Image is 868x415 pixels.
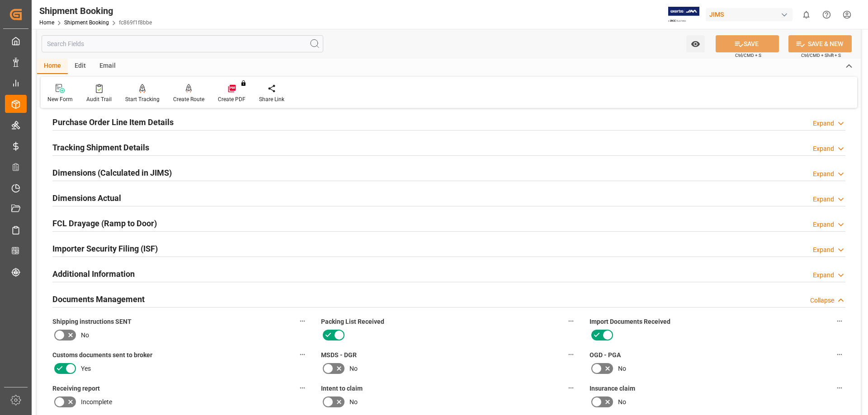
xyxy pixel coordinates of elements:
div: Audit Trail [86,95,112,103]
img: Exertis%20JAM%20-%20Email%20Logo.jpg_1722504956.jpg [668,7,699,23]
button: Help Center [816,5,837,25]
button: MSDS - DGR [565,349,577,360]
button: Intent to claim [565,382,577,394]
span: No [349,364,358,373]
div: Create Route [173,95,204,103]
div: Edit [68,59,93,74]
a: Home [39,19,54,26]
button: SAVE [716,35,779,52]
span: MSDS - DGR [321,350,357,360]
input: Search Fields [42,35,323,52]
span: Yes [81,364,91,373]
div: Start Tracking [125,95,160,103]
button: JIMS [706,6,796,23]
h2: Additional Information [52,268,135,280]
span: No [81,331,89,340]
h2: Purchase Order Line Item Details [52,116,174,128]
span: No [349,397,358,407]
button: show 0 new notifications [796,5,816,25]
a: Shipment Booking [64,19,109,26]
button: Import Documents Received [834,315,845,327]
div: Expand [813,270,834,280]
span: Intent to claim [321,384,363,393]
h2: FCL Drayage (Ramp to Door) [52,217,157,229]
h2: Documents Management [52,293,145,305]
h2: Dimensions (Calculated in JIMS) [52,167,172,179]
span: Receiving report [52,384,100,393]
button: Insurance claim [834,382,845,394]
button: Customs documents sent to broker [297,349,308,360]
button: Receiving report [297,382,308,394]
span: Packing List Received [321,317,384,326]
div: Expand [813,119,834,128]
div: Shipment Booking [39,4,152,18]
div: Expand [813,169,834,179]
span: No [618,397,626,407]
div: Expand [813,220,834,229]
div: Expand [813,245,834,255]
div: JIMS [706,8,793,21]
span: Insurance claim [590,384,635,393]
span: Import Documents Received [590,317,670,326]
button: SAVE & NEW [788,35,852,52]
div: Collapse [810,296,834,305]
button: Packing List Received [565,315,577,327]
button: OGD - PGA [834,349,845,360]
div: Expand [813,195,834,204]
span: Ctrl/CMD + S [735,52,761,59]
span: OGD - PGA [590,350,621,360]
span: No [618,364,626,373]
div: Email [93,59,123,74]
span: Ctrl/CMD + Shift + S [801,52,841,59]
div: New Form [47,95,73,103]
button: Shipping instructions SENT [297,315,308,327]
div: Share Link [259,95,284,103]
span: Incomplete [81,397,112,407]
h2: Dimensions Actual [52,192,121,204]
div: Expand [813,144,834,154]
div: Home [37,59,68,74]
span: Customs documents sent to broker [52,350,152,360]
button: open menu [686,35,705,52]
span: Shipping instructions SENT [52,317,132,326]
h2: Importer Security Filing (ISF) [52,242,158,255]
h2: Tracking Shipment Details [52,141,149,154]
